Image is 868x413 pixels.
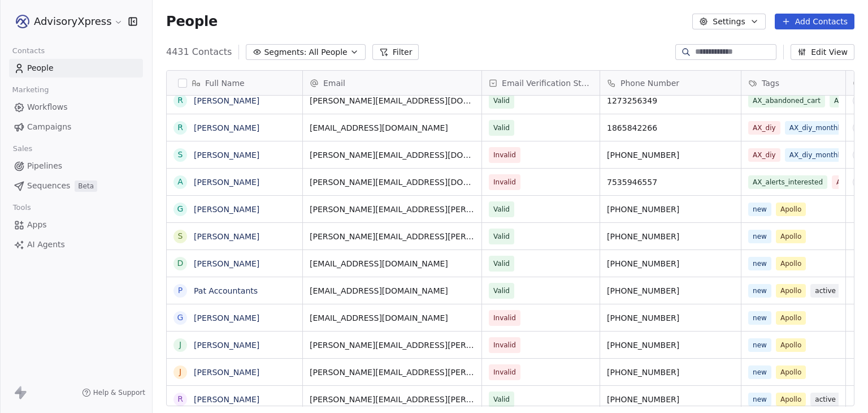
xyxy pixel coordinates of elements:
[310,312,475,324] span: [EMAIL_ADDRESS][DOMAIN_NAME]
[177,203,184,215] div: G
[482,71,600,95] div: Email Verification Status
[607,339,734,351] span: [PHONE_NUMBER]
[776,230,806,243] span: Apollo
[194,368,259,377] a: [PERSON_NAME]
[607,285,734,296] span: [PHONE_NUMBER]
[785,121,848,135] span: AX_diy_monthly
[748,311,771,325] span: new
[607,312,734,324] span: [PHONE_NUMBER]
[748,203,771,216] span: new
[177,94,183,106] div: R
[620,78,679,89] span: Phone Number
[194,123,259,132] a: [PERSON_NAME]
[776,257,806,270] span: Apollo
[167,96,303,407] div: grid
[7,81,54,98] span: Marketing
[27,160,62,172] span: Pipelines
[9,118,143,136] a: Campaigns
[762,78,779,89] span: Tags
[264,46,306,58] span: Segments:
[310,367,475,378] span: [PERSON_NAME][EMAIL_ADDRESS][PERSON_NAME][DOMAIN_NAME]
[493,367,516,378] span: Invalid
[607,177,734,188] span: 7535946557
[310,394,475,405] span: [PERSON_NAME][EMAIL_ADDRESS][PERSON_NAME][DOMAIN_NAME]
[748,230,771,243] span: new
[607,367,734,378] span: [PHONE_NUMBER]
[27,180,70,192] span: Sequences
[748,257,771,270] span: new
[493,149,516,161] span: Invalid
[748,338,771,352] span: new
[776,311,806,325] span: Apollo
[177,393,183,405] div: R
[310,258,475,269] span: [EMAIL_ADDRESS][DOMAIN_NAME]
[177,257,184,269] div: D
[93,388,145,397] span: Help & Support
[748,175,827,189] span: AX_alerts_interested
[310,122,475,134] span: [EMAIL_ADDRESS][DOMAIN_NAME]
[194,178,259,187] a: [PERSON_NAME]
[775,14,854,29] button: Add Contacts
[9,98,143,117] a: Workflows
[27,219,47,231] span: Apps
[194,259,259,268] a: [PERSON_NAME]
[832,175,864,189] span: AX_diy
[177,176,183,188] div: A
[34,14,111,29] span: AdvisoryXpress
[178,149,183,161] div: S
[194,341,259,350] a: [PERSON_NAME]
[372,44,419,60] button: Filter
[8,199,36,216] span: Tools
[194,395,259,404] a: [PERSON_NAME]
[310,204,475,215] span: [PERSON_NAME][EMAIL_ADDRESS][PERSON_NAME][DOMAIN_NAME]
[785,148,848,162] span: AX_diy_monthly
[493,231,510,242] span: Valid
[323,78,345,89] span: Email
[310,339,475,351] span: [PERSON_NAME][EMAIL_ADDRESS][PERSON_NAME][DOMAIN_NAME]
[607,231,734,242] span: [PHONE_NUMBER]
[810,284,840,298] span: active
[16,15,29,28] img: AX_logo_device_1080.png
[166,13,218,30] span: People
[178,230,183,242] div: S
[607,95,734,106] span: 1273256349
[167,71,302,95] div: Full Name
[27,239,65,251] span: AI Agents
[27,121,71,133] span: Campaigns
[194,313,259,322] a: [PERSON_NAME]
[9,235,143,254] a: AI Agents
[600,71,741,95] div: Phone Number
[310,285,475,296] span: [EMAIL_ADDRESS][DOMAIN_NAME]
[177,312,184,324] div: G
[310,177,475,188] span: [PERSON_NAME][EMAIL_ADDRESS][DOMAIN_NAME]
[310,95,475,106] span: [PERSON_NAME][EMAIL_ADDRESS][DOMAIN_NAME]
[748,284,771,298] span: new
[776,203,806,216] span: Apollo
[27,101,68,113] span: Workflows
[9,177,143,195] a: SequencesBeta
[776,284,806,298] span: Apollo
[607,122,734,134] span: 1865842266
[205,78,245,89] span: Full Name
[748,121,780,135] span: AX_diy
[493,177,516,188] span: Invalid
[303,71,481,95] div: Email
[194,150,259,160] a: [PERSON_NAME]
[75,180,97,192] span: Beta
[179,339,181,351] div: J
[166,45,232,59] span: 4431 Contacts
[493,339,516,351] span: Invalid
[194,96,259,105] a: [PERSON_NAME]
[194,286,258,295] a: Pat Accountants
[9,59,143,78] a: People
[27,62,54,74] span: People
[607,204,734,215] span: [PHONE_NUMBER]
[493,394,510,405] span: Valid
[748,148,780,162] span: AX_diy
[692,14,765,29] button: Settings
[493,312,516,324] span: Invalid
[7,42,50,59] span: Contacts
[493,285,510,296] span: Valid
[310,149,475,161] span: [PERSON_NAME][EMAIL_ADDRESS][DOMAIN_NAME]
[493,122,510,134] span: Valid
